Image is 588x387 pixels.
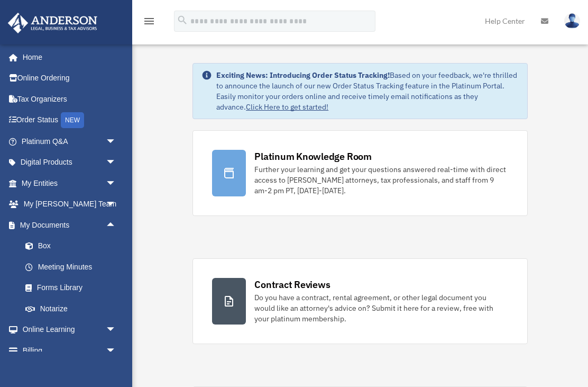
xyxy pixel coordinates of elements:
[15,236,132,257] a: Box
[7,47,127,68] a: Home
[7,110,132,131] a: Order StatusNEW
[106,319,127,341] span: arrow_drop_down
[192,130,528,216] a: Platinum Knowledge Room Further your learning and get your questions answered real-time with dire...
[254,164,508,196] div: Further your learning and get your questions answered real-time with direct access to [PERSON_NAM...
[254,150,372,163] div: Platinum Knowledge Room
[106,214,127,236] span: arrow_drop_up
[143,15,155,28] i: menu
[106,340,127,362] span: arrow_drop_down
[7,194,132,215] a: My [PERSON_NAME] Teamarrow_drop_down
[143,19,155,28] a: menu
[7,319,132,340] a: Online Learningarrow_drop_down
[7,173,132,194] a: My Entitiesarrow_drop_down
[15,277,132,299] a: Forms Library
[7,152,132,173] a: Digital Productsarrow_drop_down
[106,131,127,152] span: arrow_drop_down
[61,112,84,128] div: NEW
[106,173,127,194] span: arrow_drop_down
[106,152,127,174] span: arrow_drop_down
[106,194,127,215] span: arrow_drop_down
[192,258,528,344] a: Contract Reviews Do you have a contract, rental agreement, or other legal document you would like...
[254,278,330,291] div: Contract Reviews
[254,292,508,324] div: Do you have a contract, rental agreement, or other legal document you would like an attorney's ad...
[216,70,390,80] strong: Exciting News: Introducing Order Status Tracking!
[7,214,132,236] a: My Documentsarrow_drop_up
[15,256,132,277] a: Meeting Minutes
[7,88,132,110] a: Tax Organizers
[7,131,132,152] a: Platinum Q&Aarrow_drop_down
[5,13,100,33] img: Anderson Advisors Platinum Portal
[564,13,580,29] img: User Pic
[7,68,132,89] a: Online Ordering
[177,14,188,26] i: search
[246,102,328,112] a: Click Here to get started!
[216,70,519,112] div: Based on your feedback, we're thrilled to announce the launch of our new Order Status Tracking fe...
[15,298,132,319] a: Notarize
[7,340,132,361] a: Billingarrow_drop_down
